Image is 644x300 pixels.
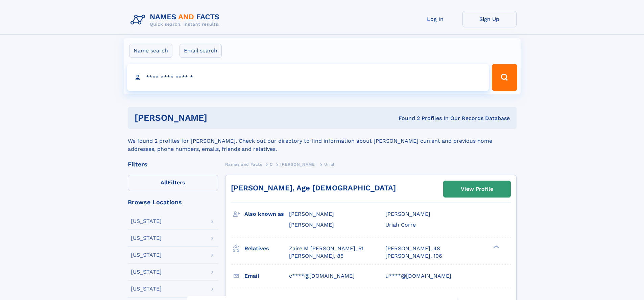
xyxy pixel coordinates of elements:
h3: Relatives [244,243,289,254]
a: [PERSON_NAME] [280,160,316,168]
label: Name search [129,44,172,58]
a: Log In [408,11,462,27]
h1: [PERSON_NAME] [135,114,303,122]
span: All [161,179,168,186]
div: [US_STATE] [131,252,162,258]
img: Logo Names and Facts [128,11,225,29]
a: View Profile [444,181,510,197]
label: Email search [180,44,222,58]
div: [US_STATE] [131,235,162,241]
div: [US_STATE] [131,218,162,224]
div: Filters [128,161,218,167]
h3: Also known as [244,208,289,220]
div: ❯ [492,245,500,249]
div: We found 2 profiles for [PERSON_NAME]. Check out our directory to find information about [PERSON_... [128,129,517,153]
span: Uriah Corre [385,222,416,228]
a: [PERSON_NAME], 85 [289,252,343,260]
a: Sign Up [462,11,517,27]
input: search input [127,64,489,91]
button: Search Button [492,64,517,91]
a: [PERSON_NAME], 106 [385,252,442,260]
span: [PERSON_NAME] [280,162,316,167]
a: [PERSON_NAME], 48 [385,245,440,252]
a: [PERSON_NAME], Age [DEMOGRAPHIC_DATA] [231,184,396,192]
div: Browse Locations [128,199,218,205]
div: View Profile [461,181,493,197]
div: Found 2 Profiles In Our Records Database [303,115,510,122]
a: Zaire M [PERSON_NAME], 51 [289,245,363,252]
span: [PERSON_NAME] [385,211,430,217]
a: C [270,160,273,168]
div: [US_STATE] [131,286,162,292]
span: [PERSON_NAME] [289,211,334,217]
a: Names and Facts [225,160,262,168]
h3: Email [244,270,289,282]
span: Uriah [324,162,336,167]
label: Filters [128,175,218,191]
span: C [270,162,273,167]
div: [US_STATE] [131,269,162,275]
span: [PERSON_NAME] [289,222,334,228]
